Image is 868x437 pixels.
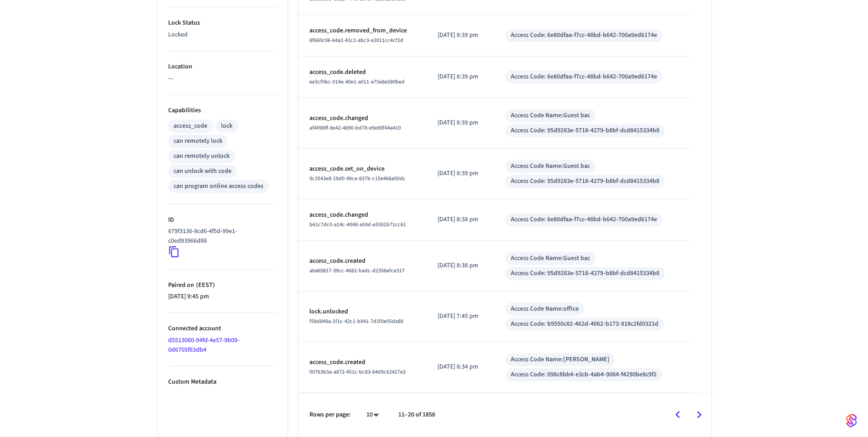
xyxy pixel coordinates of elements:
[174,151,230,161] div: can remotely unlock
[309,36,403,44] span: 8f660c06-64a2-42c2-abc3-e2011cc4cf2d
[309,256,416,266] p: access_code.created
[309,124,401,132] span: af4098ff-8e42-4690-bd78-e9e89f44a410
[168,324,277,333] p: Connected account
[174,136,222,146] div: can remotely lock
[437,72,483,82] p: [DATE] 8:39 pm
[168,106,277,115] p: Capabilities
[309,175,406,182] span: 9c2543e8-19d0-49ce-837b-c15e468a50dc
[168,227,273,246] p: 679f3136-8cd6-4f5d-99e1-c0ed83966d88
[174,166,231,176] div: can unlock with code
[511,72,657,82] div: Access Code: 6e80dfaa-f7cc-48bd-b642-700a9ed6174e
[309,267,405,275] span: a6a69817-39cc-4682-badc-d2356efce317
[221,121,232,131] div: lock
[168,18,277,28] p: Lock Status
[511,355,610,364] div: Access Code Name: [PERSON_NAME]
[168,336,239,354] a: d5513060-94fd-4e57-9b09-0d6705f83db4
[309,114,416,123] p: access_code.changed
[309,410,351,420] p: Rows per page:
[437,362,483,372] p: [DATE] 8:34 pm
[437,169,483,178] p: [DATE] 8:39 pm
[168,215,277,225] p: ID
[362,408,384,421] div: 10
[437,261,483,271] p: [DATE] 8:38 pm
[309,78,405,86] span: ee3cf0bc-014e-40e1-a011-a75e8e580bed
[309,26,416,36] p: access_code.removed_from_device
[309,368,406,376] span: 00763b3a-a672-451c-bc83-64d9c62427e3
[846,413,857,428] img: SeamLogoGradient.69752ec5.svg
[309,358,416,367] p: access_code.created
[168,281,277,290] p: Paired on
[511,111,590,120] div: Access Code Name: Guest bac
[168,62,277,72] p: Location
[437,118,483,128] p: [DATE] 8:39 pm
[511,126,659,135] div: Access Code: 95d9283e-5718-4279-b8bf-dcd8415334b8
[174,182,263,191] div: can program online access codes
[511,370,657,380] div: Access Code: 098c8bb4-e3cb-4ab4-9084-f4290be8c9f2
[667,404,688,426] button: Go to previous page
[398,410,435,420] p: 11–20 of 1858
[511,254,590,263] div: Access Code Name: Guest bac
[309,68,416,77] p: access_code.deleted
[511,319,658,329] div: Access Code: b9550c82-462d-4062-b173-818c2fd0321d
[511,269,659,278] div: Access Code: 95d9283e-5718-4279-b8bf-dcd8415334b8
[309,307,416,317] p: lock.unlocked
[688,404,710,426] button: Go to next page
[309,221,406,229] span: b61c7dc0-a14c-4048-a59d-e5591b71cc61
[168,292,277,302] p: [DATE] 9:45 pm
[194,281,215,290] span: ( EEST )
[174,121,207,131] div: access_code
[437,312,483,321] p: [DATE] 7:45 pm
[309,317,403,325] span: f58d848a-1f1c-42c1-b941-7d1f0e05da89
[511,304,579,314] div: Access Code Name: office
[437,215,483,224] p: [DATE] 8:38 pm
[511,177,659,186] div: Access Code: 95d9283e-5718-4279-b8bf-dcd8415334b8
[511,31,657,40] div: Access Code: 6e80dfaa-f7cc-48bd-b642-700a9ed6174e
[168,30,277,40] p: Locked
[168,377,277,387] p: Custom Metadata
[511,161,590,171] div: Access Code Name: Guest bac
[309,210,416,220] p: access_code.changed
[309,164,416,174] p: access_code.set_on_device
[168,74,277,83] p: —
[437,31,483,40] p: [DATE] 8:39 pm
[511,215,657,224] div: Access Code: 6e80dfaa-f7cc-48bd-b642-700a9ed6174e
